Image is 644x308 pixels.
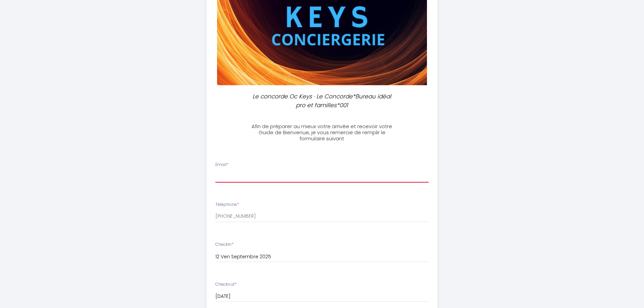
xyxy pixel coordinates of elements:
label: Checkout [215,281,237,288]
label: Téléphone [215,202,239,208]
label: Checkin [215,241,234,248]
p: Le concorde Oc Keys · Le Concorde*Bureau idéal pro et familles*001 [250,92,395,110]
h3: Afin de préparer au mieux votre arrivée et recevoir votre Guide de Bienvenue, je vous remercie de... [247,123,397,142]
label: Email [215,162,229,168]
